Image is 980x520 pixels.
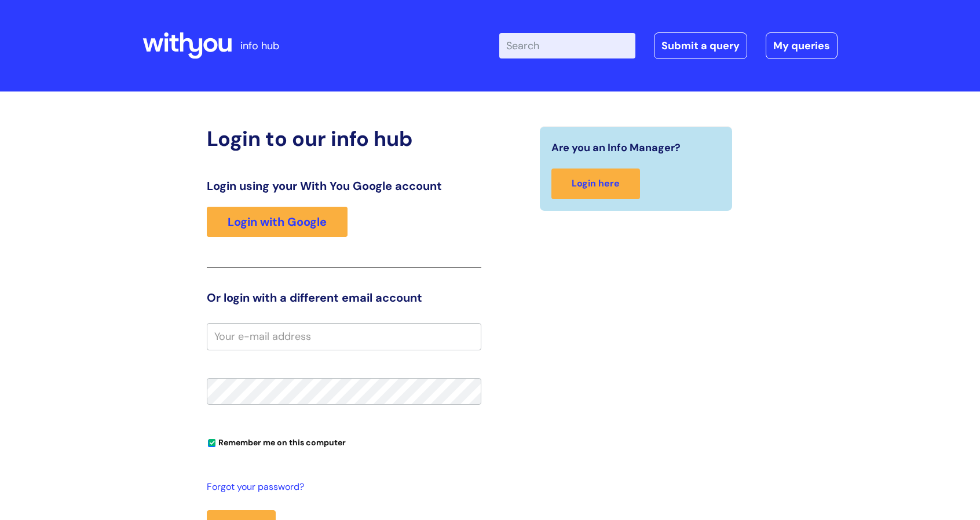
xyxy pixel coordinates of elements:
h3: Login using your With You Google account [207,179,481,193]
input: Your e-mail address [207,323,481,350]
h3: Or login with a different email account [207,291,481,305]
span: Are you an Info Manager? [551,138,681,157]
a: Submit a query [654,32,747,59]
div: You can uncheck this option if you're logging in from a shared device [207,433,481,451]
h2: Login to our info hub [207,126,481,151]
input: Remember me on this computer [208,440,215,447]
label: Remember me on this computer [207,435,346,448]
input: Search [499,33,635,58]
a: My queries [766,32,838,59]
p: info hub [240,36,279,55]
a: Forgot your password? [207,479,476,496]
a: Login here [551,169,640,199]
a: Login with Google [207,207,348,237]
